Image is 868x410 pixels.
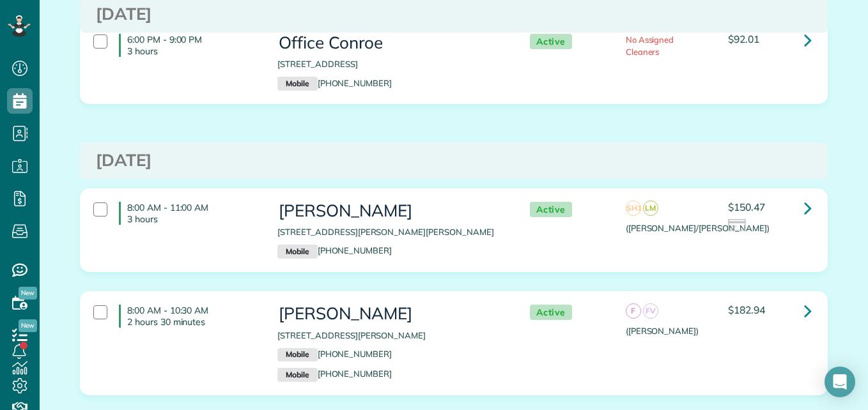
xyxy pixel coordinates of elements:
[626,223,770,233] span: ([PERSON_NAME]/[PERSON_NAME])
[119,34,258,57] h4: 6:00 PM - 9:00 PM
[19,319,37,332] span: New
[127,45,258,57] p: 3 hours
[96,151,812,170] h3: [DATE]
[127,316,258,328] p: 2 hours 30 minutes
[626,326,699,336] span: ([PERSON_NAME])
[277,368,317,382] small: Mobile
[277,245,392,255] a: Mobile[PHONE_NUMBER]
[728,33,759,45] span: $92.01
[277,368,392,379] a: Mobile[PHONE_NUMBER]
[277,77,317,91] small: Mobile
[277,78,392,88] a: Mobile[PHONE_NUMBER]
[277,58,504,70] p: [STREET_ADDRESS]
[277,349,392,359] a: Mobile[PHONE_NUMBER]
[277,348,317,362] small: Mobile
[530,305,572,321] span: Active
[19,287,37,300] span: New
[277,226,504,238] p: [STREET_ADDRESS][PERSON_NAME][PERSON_NAME]
[643,201,658,216] span: LM
[728,219,747,233] img: icon_credit_card_neutral-3d9a980bd25ce6dbb0f2033d7200983694762465c175678fcbc2d8f4bc43548e.png
[728,201,765,213] span: $150.47
[119,202,258,225] h4: 8:00 AM - 11:00 AM
[277,330,504,342] p: [STREET_ADDRESS][PERSON_NAME]
[119,305,258,328] h4: 8:00 AM - 10:30 AM
[626,34,674,57] span: No Assigned Cleaners
[530,34,572,50] span: Active
[277,34,504,52] h3: Office Conroe
[825,367,855,397] div: Open Intercom Messenger
[277,202,504,220] h3: [PERSON_NAME]
[277,245,317,259] small: Mobile
[643,303,658,319] span: FV
[530,202,572,218] span: Active
[728,303,765,316] span: $182.94
[626,303,641,319] span: F
[127,213,258,225] p: 3 hours
[626,201,641,216] span: SH1
[96,5,812,24] h3: [DATE]
[277,305,504,323] h3: [PERSON_NAME]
